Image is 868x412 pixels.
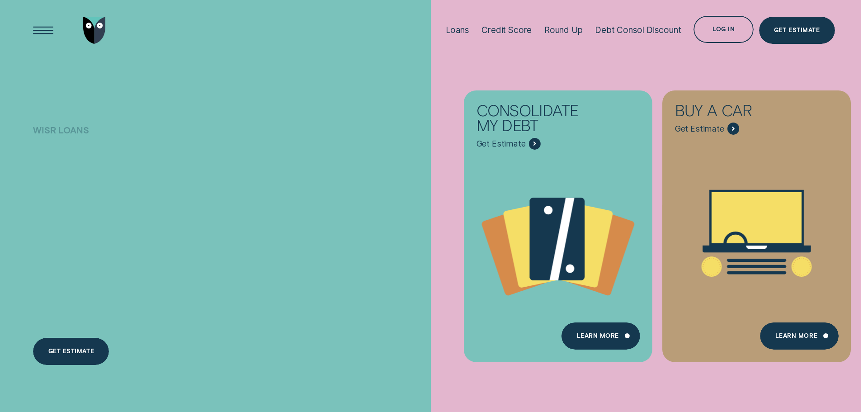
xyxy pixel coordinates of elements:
[561,322,640,350] a: Learn more
[165,201,262,243] div: that
[476,139,526,149] span: Get Estimate
[33,305,264,338] p: We could all use a hand from time to time. Find out how Wisr loans can support you.
[446,25,469,35] div: Loans
[33,201,155,243] div: stuff
[675,124,724,134] span: Get Estimate
[83,17,106,44] img: Wisr
[33,338,109,365] a: Get estimate
[544,25,583,35] div: Round Up
[675,103,796,123] div: Buy a car
[476,103,597,137] div: Consolidate my debt
[759,17,835,44] a: Get Estimate
[33,139,264,265] h4: For the stuff that can't wait
[33,243,148,285] div: can't
[693,16,754,43] button: Log in
[33,159,114,201] div: For
[760,322,838,350] a: Learn More
[30,17,57,44] button: Open Menu
[124,159,199,201] div: the
[481,25,532,35] div: Credit Score
[33,125,264,152] h1: Wisr loans
[595,25,681,35] div: Debt Consol Discount
[158,243,250,285] div: wait
[662,90,851,354] a: Buy a car - Learn more
[464,90,652,354] a: Consolidate my debt - Learn more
